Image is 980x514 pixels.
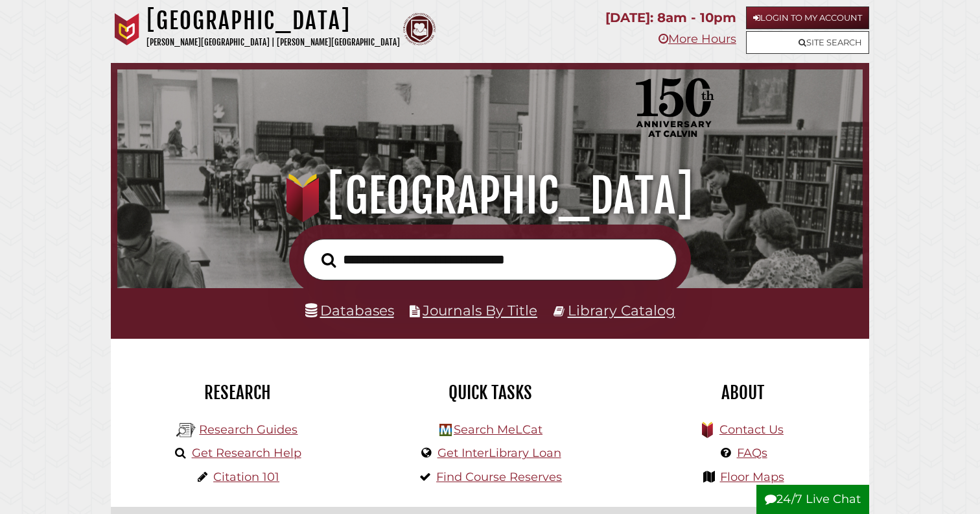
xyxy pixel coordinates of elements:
[111,13,143,45] img: Calvin University
[213,470,279,484] a: Citation 101
[305,302,394,319] a: Databases
[315,249,342,272] button: Search
[192,446,301,460] a: Get Research Help
[321,252,336,267] i: Search
[176,421,196,440] img: Hekman Library Logo
[199,422,297,437] a: Research Guides
[746,31,869,54] a: Site Search
[439,424,452,436] img: Hekman Library Logo
[626,382,859,404] h2: About
[146,6,400,35] h1: [GEOGRAPHIC_DATA]
[720,470,784,484] a: Floor Maps
[436,470,562,484] a: Find Course Reserves
[659,32,736,46] a: More Hours
[423,302,537,319] a: Journals By Title
[568,302,675,319] a: Library Catalog
[737,446,767,460] a: FAQs
[373,382,607,404] h2: Quick Tasks
[132,167,848,225] h1: [GEOGRAPHIC_DATA]
[146,35,400,50] p: [PERSON_NAME][GEOGRAPHIC_DATA] | [PERSON_NAME][GEOGRAPHIC_DATA]
[437,446,561,460] a: Get InterLibrary Loan
[454,422,542,437] a: Search MeLCat
[746,6,869,29] a: Login to My Account
[605,6,736,29] p: [DATE]: 8am - 10pm
[719,422,784,437] a: Contact Us
[403,13,436,45] img: Calvin Theological Seminary
[121,382,354,404] h2: Research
